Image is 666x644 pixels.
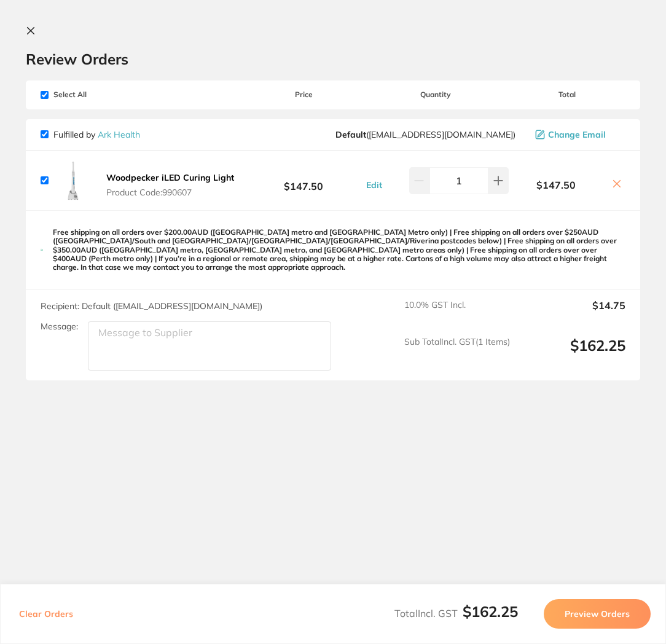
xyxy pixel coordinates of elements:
[98,129,140,140] a: Ark Health
[53,161,93,200] img: cmd5MXhrNA
[362,179,386,190] button: Edit
[41,90,163,99] span: Select All
[531,129,625,140] button: Change Email
[544,599,651,629] button: Preview Orders
[509,90,625,99] span: Total
[245,90,362,99] span: Price
[548,130,606,139] span: Change Email
[520,300,625,327] output: $14.75
[53,228,625,272] p: Free shipping on all orders over $200.00AUD ([GEOGRAPHIC_DATA] metro and [GEOGRAPHIC_DATA] Metro ...
[15,599,77,629] button: Clear Orders
[404,300,510,327] span: 10.0 % GST Incl.
[509,179,603,190] b: $147.50
[362,90,509,99] span: Quantity
[53,130,140,139] p: Fulfilled by
[335,129,366,140] b: Default
[41,321,78,332] label: Message:
[404,337,510,371] span: Sub Total Incl. GST ( 1 Items)
[106,172,234,183] b: Woodpecker iLED Curing Light
[394,607,518,619] span: Total Incl. GST
[41,300,262,312] span: Recipient: Default ( [EMAIL_ADDRESS][DOMAIN_NAME] )
[26,50,640,68] h2: Review Orders
[103,172,238,198] button: Woodpecker iLED Curing Light Product Code:990607
[520,337,625,371] output: $162.25
[106,187,234,197] span: Product Code: 990607
[245,169,362,192] b: $147.50
[463,602,518,621] b: $162.25
[335,130,515,139] span: cch@arkhealth.com.au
